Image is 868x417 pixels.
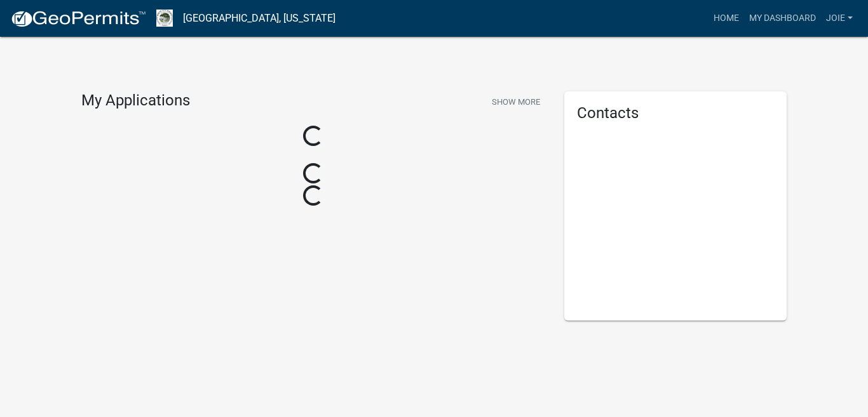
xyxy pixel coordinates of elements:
[487,91,545,112] button: Show More
[81,91,190,110] h4: My Applications
[821,6,858,30] a: Joie
[577,104,774,122] h5: Contacts
[183,8,336,29] a: [GEOGRAPHIC_DATA], [US_STATE]
[156,10,173,27] img: Boone County, Iowa
[709,6,744,30] a: Home
[744,6,821,30] a: My Dashboard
